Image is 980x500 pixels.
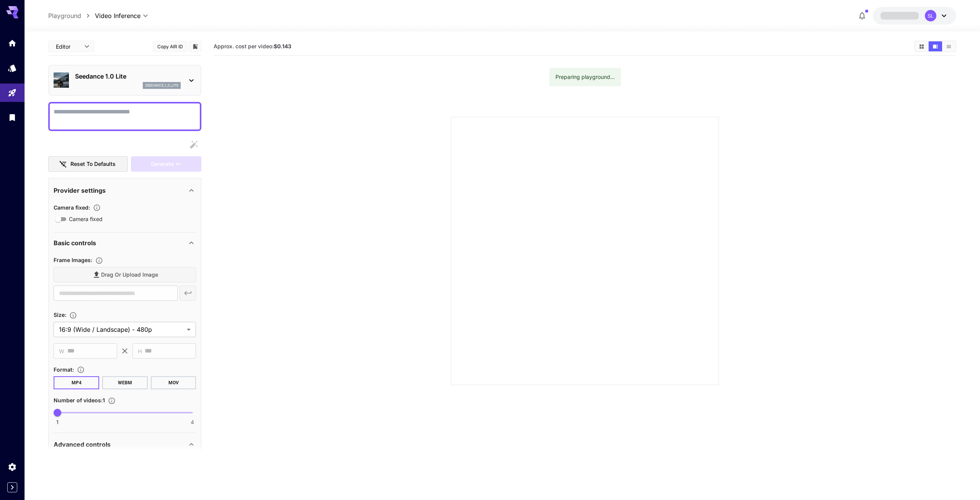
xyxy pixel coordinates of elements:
[942,41,955,51] button: Show videos in list view
[92,257,106,264] button: Upload frame images.
[48,156,128,172] button: Reset to defaults
[54,376,99,389] button: MP4
[8,88,17,98] div: Playground
[54,238,96,248] p: Basic controls
[54,435,196,454] div: Advanced controls
[102,376,148,389] button: WEBM
[54,440,111,449] p: Advanced controls
[54,69,196,92] div: Seedance 1.0 Liteseedance_1_0_lite
[54,181,196,200] div: Provider settings
[54,186,106,195] p: Provider settings
[54,257,92,263] span: Frame Images :
[54,204,90,211] span: Camera fixed :
[138,347,142,356] span: H
[54,366,74,373] span: Format :
[48,11,95,20] nav: breadcrumb
[914,41,956,52] div: Show videos in grid viewShow videos in video viewShow videos in list view
[54,234,196,252] div: Basic controls
[7,482,17,492] button: Expand sidebar
[69,215,103,223] span: Camera fixed
[8,113,17,122] div: Library
[8,63,17,73] div: Models
[48,11,81,20] a: Playground
[555,70,615,84] div: Preparing playground...
[929,41,942,51] button: Show videos in video view
[191,418,194,426] span: 4
[145,83,178,88] p: seedance_1_0_lite
[214,43,291,49] span: Approx. cost per video:
[56,418,59,426] span: 1
[274,43,291,49] b: $0.143
[59,325,184,334] span: 16:9 (Wide / Landscape) - 480p
[151,376,196,389] button: MOV
[192,42,199,51] button: Add to library
[54,311,66,318] span: Size :
[153,41,188,52] button: Copy AIR ID
[915,41,928,51] button: Show videos in grid view
[105,397,119,405] button: Specify how many videos to generate in a single request. Each video generation will be charged se...
[54,397,105,403] span: Number of videos : 1
[8,462,17,472] div: Settings
[59,347,64,356] span: W
[95,11,140,20] span: Video Inference
[56,43,80,51] span: Editor
[66,311,80,319] button: Adjust the dimensions of the generated image by specifying its width and height in pixels, or sel...
[873,7,956,25] button: SL
[74,366,88,374] button: Choose the file format for the output video.
[75,72,181,81] p: Seedance 1.0 Lite
[925,10,936,21] div: SL
[8,38,17,48] div: Home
